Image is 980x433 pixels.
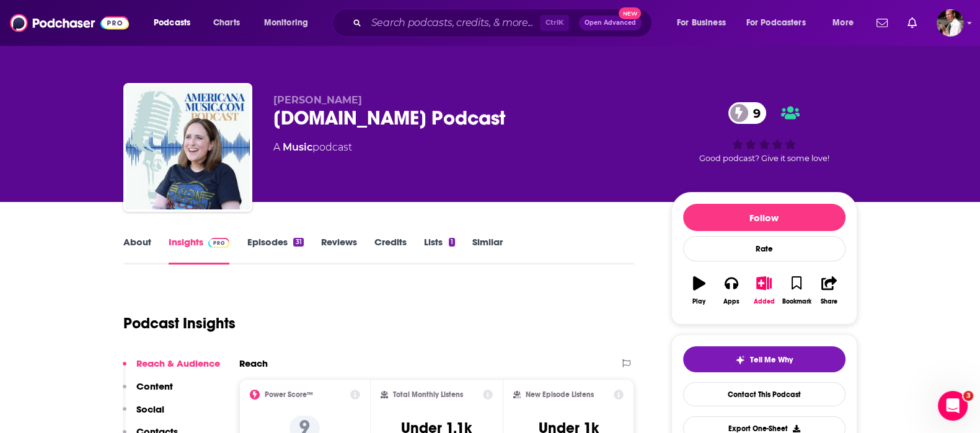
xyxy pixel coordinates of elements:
a: Show notifications dropdown [903,12,922,33]
button: Apps [715,268,748,313]
div: Search podcasts, credits, & more... [344,9,664,37]
span: Charts [213,14,240,32]
button: open menu [668,13,741,33]
p: Social [136,403,164,415]
h2: Reach [239,357,268,369]
span: Podcasts [154,14,190,32]
span: Ctrl K [540,15,569,31]
a: Music [283,141,312,153]
button: Bookmark [780,268,813,313]
img: Podchaser Pro [208,238,230,248]
a: Lists1 [424,236,455,265]
button: tell me why sparkleTell Me Why [683,346,845,372]
span: Tell Me Why [750,355,793,365]
h2: Power Score™ [265,390,313,399]
a: Episodes31 [247,236,303,265]
span: Monitoring [264,14,308,32]
div: 9Good podcast? Give it some love! [671,94,857,171]
button: Share [813,268,845,313]
div: 1 [449,238,455,247]
span: New [619,7,641,19]
span: [PERSON_NAME] [273,94,362,106]
h2: Total Monthly Listens [393,390,463,399]
div: 31 [293,238,303,247]
button: Social [123,403,164,426]
span: Logged in as Quarto [937,9,964,37]
a: Reviews [321,236,357,265]
img: tell me why sparkle [735,355,745,365]
span: Good podcast? Give it some love! [699,154,829,163]
button: Content [123,380,173,403]
a: Credits [374,236,407,265]
div: Share [821,298,837,305]
a: About [123,236,151,265]
button: open menu [824,13,869,33]
div: Apps [723,298,739,305]
span: For Podcasters [746,14,806,32]
a: Show notifications dropdown [872,12,893,33]
div: Added [754,298,775,305]
button: Play [683,268,715,313]
input: Search podcasts, credits, & more... [366,13,540,33]
span: 9 [741,102,767,124]
div: Play [692,298,705,305]
div: A podcast [273,140,352,155]
button: Open AdvancedNew [579,15,642,30]
div: Rate [683,236,845,261]
img: Podchaser - Follow, Share and Rate Podcasts [10,11,129,35]
span: 3 [963,391,973,401]
div: Bookmark [782,298,811,305]
button: open menu [738,13,824,33]
button: open menu [255,13,324,33]
span: Open Advanced [585,20,636,26]
button: Added [748,268,780,313]
span: For Business [677,14,726,32]
p: Content [136,380,173,392]
span: More [832,14,854,32]
button: Show profile menu [937,9,964,37]
button: Follow [683,204,845,231]
a: InsightsPodchaser Pro [169,236,230,265]
button: Reach & Audience [123,357,220,380]
h1: Podcast Insights [123,314,236,333]
button: open menu [145,13,206,33]
a: Charts [205,13,247,33]
a: Contact This Podcast [683,382,845,406]
img: User Profile [937,9,964,37]
a: 9 [728,102,767,124]
p: Reach & Audience [136,357,220,369]
a: Similar [472,236,503,265]
h2: New Episode Listens [526,390,594,399]
img: AmericanaMusic.com Podcast [126,85,250,209]
iframe: Intercom live chat [938,391,968,421]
